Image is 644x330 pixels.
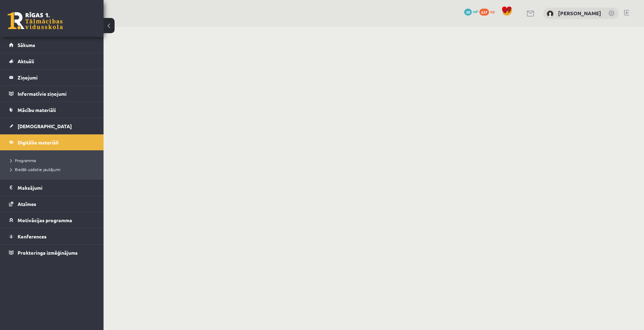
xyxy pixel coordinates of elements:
a: 637 xp [479,9,498,14]
span: Biežāk uzdotie jautājumi [10,167,60,172]
a: Konferences [9,228,95,244]
span: Digitālie materiāli [18,139,59,145]
span: Atzīmes [18,201,36,207]
span: Konferences [18,233,47,239]
a: Informatīvie ziņojumi [9,86,95,102]
span: Sākums [18,42,35,48]
a: [PERSON_NAME] [558,10,601,17]
img: Ieva Krūmiņa [547,10,554,17]
legend: Ziņojumi [18,69,95,85]
a: Ziņojumi [9,69,95,85]
a: Sākums [9,37,95,53]
legend: Informatīvie ziņojumi [18,86,95,102]
span: Proktoringa izmēģinājums [18,249,78,256]
a: Maksājumi [9,180,95,196]
span: Motivācijas programma [18,217,72,223]
a: Motivācijas programma [9,212,95,228]
span: 39 [464,9,472,16]
a: Atzīmes [9,196,95,212]
a: Digitālie materiāli [9,134,95,150]
a: Aktuāli [9,53,95,69]
a: [DEMOGRAPHIC_DATA] [9,118,95,134]
a: 39 mP [464,9,478,14]
a: Rīgas 1. Tālmācības vidusskola [8,12,63,29]
legend: Maksājumi [18,180,95,196]
span: Mācību materiāli [18,107,56,113]
span: xp [490,9,495,14]
a: Mācību materiāli [9,102,95,118]
a: Biežāk uzdotie jautājumi [10,166,97,172]
span: 637 [479,9,489,16]
span: [DEMOGRAPHIC_DATA] [18,123,72,129]
a: Programma [10,157,97,163]
span: Aktuāli [18,58,34,64]
span: mP [473,9,478,14]
span: Programma [10,158,36,163]
a: Proktoringa izmēģinājums [9,245,95,261]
